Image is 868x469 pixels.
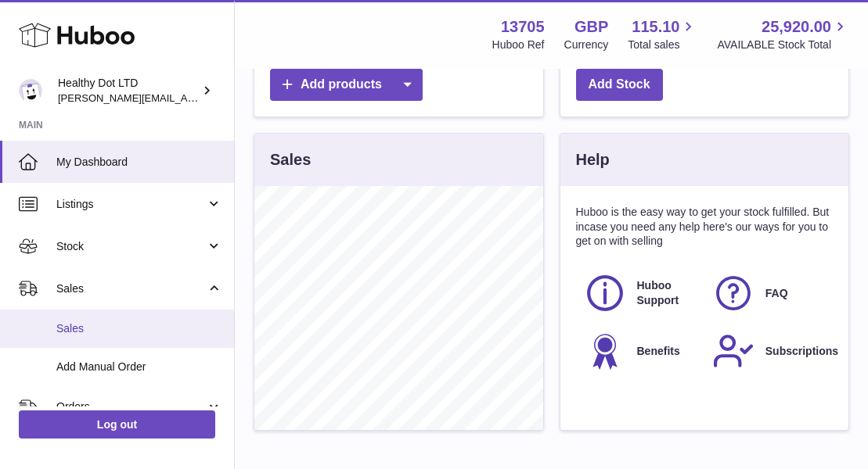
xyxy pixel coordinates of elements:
[19,79,42,102] img: Dorothy@healthydot.com
[574,16,608,38] strong: GBP
[717,38,849,52] span: AVAILABLE Stock Total
[717,16,849,52] a: 25,920.00 AVAILABLE Stock Total
[492,38,545,52] div: Huboo Ref
[637,344,680,359] span: Benefits
[56,321,222,336] span: Sales
[19,410,215,439] a: Log out
[584,272,697,314] a: Huboo Support
[765,286,788,301] span: FAQ
[56,399,206,414] span: Orders
[501,16,545,38] strong: 13705
[56,239,206,254] span: Stock
[58,76,199,106] div: Healthy Dot LTD
[712,330,825,372] a: Subscriptions
[564,38,609,52] div: Currency
[632,16,679,38] span: 115.10
[628,16,697,52] a: 115.10 Total sales
[576,205,834,249] p: Huboo is the easy way to get your stock fulfilled. But incase you need any help here's our ways f...
[56,360,222,374] span: Add Manual Order
[712,272,825,314] a: FAQ
[628,38,697,52] span: Total sales
[56,197,206,212] span: Listings
[762,16,831,38] span: 25,920.00
[576,149,610,170] h3: Help
[56,155,222,170] span: My Dashboard
[56,281,206,296] span: Sales
[270,149,311,170] h3: Sales
[58,91,314,104] span: [PERSON_NAME][EMAIL_ADDRESS][DOMAIN_NAME]
[637,278,695,308] span: Huboo Support
[576,69,663,101] a: Add Stock
[270,69,423,101] a: Add products
[584,330,697,372] a: Benefits
[765,344,838,359] span: Subscriptions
